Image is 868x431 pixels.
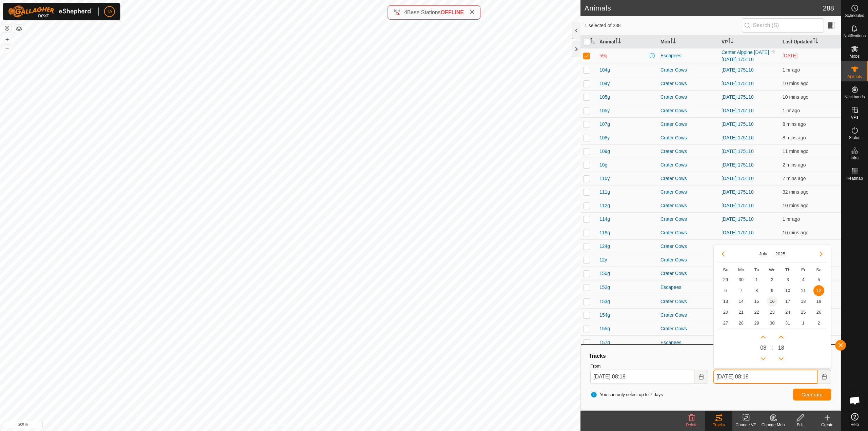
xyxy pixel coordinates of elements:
td: 2 [765,274,780,285]
a: [DATE] 175110 [722,94,754,100]
div: Crater Cows [660,216,716,223]
span: 153g [599,298,610,305]
a: Open chat [845,390,865,411]
span: 12y [599,256,607,263]
span: We [769,267,775,272]
span: 10 [782,285,793,296]
span: 24 [782,307,793,318]
td: 17 [780,296,795,307]
span: 19 [813,296,824,307]
div: Change Mob [759,422,787,428]
p-sorticon: Activate to sort [590,39,595,44]
button: Next Month [816,249,827,259]
a: Center Alppine [DATE] [722,50,769,55]
td: 2 [811,318,827,329]
th: Mob [658,35,719,48]
span: You can only select up to 7 days [590,391,663,398]
a: [DATE] 175110 [722,81,754,86]
button: Choose Date [694,370,708,384]
span: Su [723,267,728,272]
span: 31 [782,318,793,329]
span: 29 [720,274,731,285]
td: 27 [718,318,733,329]
span: 4 Sept 2025, 6:26 am [783,108,800,113]
td: 1 [795,318,811,329]
span: 20 [720,307,731,318]
span: 4 Sept 2025, 8:17 am [783,162,806,168]
span: Animals [847,75,862,79]
span: OFFLINE [441,9,464,15]
a: [DATE] 175110 [722,149,754,154]
div: Crater Cows [660,66,716,74]
a: [DATE] 175110 [722,176,754,181]
span: : [771,344,773,352]
div: Tracks [588,352,834,360]
span: 105y [599,107,610,114]
span: 4 [404,9,407,15]
span: 8 [751,285,762,296]
a: Contact Us [297,422,317,428]
span: 4 Sept 2025, 8:08 am [783,81,808,86]
span: 18 [778,344,784,352]
span: 4 Sept 2025, 6:39 am [783,216,800,222]
td: 26 [811,307,827,318]
span: Delete [686,423,698,427]
div: Crater Cows [660,94,716,101]
span: 4 Sept 2025, 8:09 am [783,203,808,208]
button: Generate [793,389,831,400]
span: 104g [599,66,610,74]
span: 1 [751,274,762,285]
label: From [590,363,708,370]
div: Crater Cows [660,325,716,332]
span: 4 Sept 2025, 8:11 am [783,121,806,127]
a: [DATE] 175110 [722,67,754,73]
button: + [3,36,11,44]
a: [DATE] 175110 [722,135,754,140]
td: 15 [749,296,765,307]
span: 154g [599,312,610,319]
p-button: Previous Hour [758,353,769,364]
span: 2 [813,318,824,329]
span: Mo [738,267,744,272]
span: 114g [599,216,610,223]
span: 104y [599,80,610,87]
div: Crater Cows [660,134,716,141]
button: Choose Date [817,370,831,384]
span: 288 [823,3,834,13]
div: Crater Cows [660,175,716,182]
span: 13 [720,296,731,307]
span: 4 Sept 2025, 8:08 am [783,149,808,154]
div: Create [814,422,841,428]
div: Crater Cows [660,148,716,155]
button: Previous Month [718,249,729,259]
a: [DATE] 175110 [722,57,754,62]
span: 18 [798,296,809,307]
span: 22 [751,307,762,318]
span: TA [107,8,113,15]
td: 18 [795,296,811,307]
a: [DATE] 175110 [722,108,754,113]
span: 107g [599,121,610,128]
p-button: Previous Minute [776,353,787,364]
td: 14 [733,296,749,307]
td: 30 [765,318,780,329]
span: 26 [813,307,824,318]
div: Escapees [660,339,716,346]
span: 28 [736,318,747,329]
span: VPs [851,115,858,119]
td: 6 [718,285,733,296]
span: 59g [599,52,607,59]
span: 4 Sept 2025, 7:19 am [783,67,800,73]
div: Crater Cows [660,243,716,250]
div: Crater Cows [660,161,716,169]
span: Schedules [845,14,864,18]
span: 29 [751,318,762,329]
p-sorticon: Activate to sort [670,39,676,44]
span: 30 [736,274,747,285]
td: 8 [749,285,765,296]
span: 4 Sept 2025, 8:11 am [783,135,806,140]
p-button: Next Hour [758,332,769,342]
span: 11 [798,285,809,296]
td: 19 [811,296,827,307]
span: 10g [599,161,607,169]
